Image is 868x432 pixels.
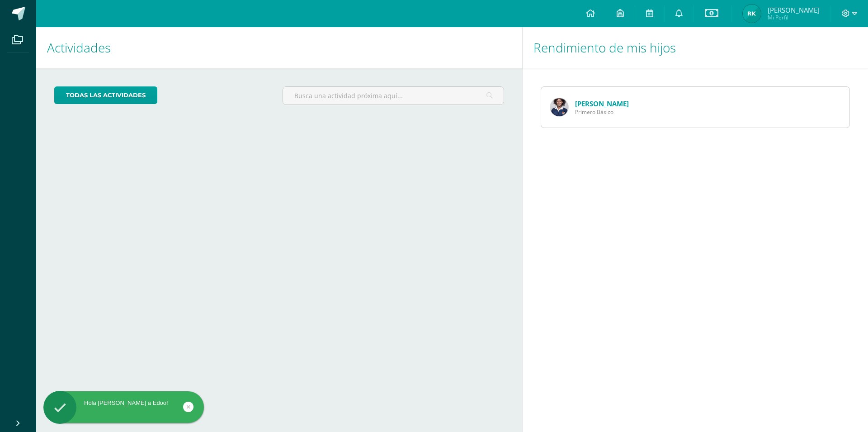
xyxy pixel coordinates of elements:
[43,399,204,407] div: Hola [PERSON_NAME] a Edoo!
[550,98,568,116] img: 670c4268e0263b67c0100bf83280b59f.png
[54,86,157,104] a: todas las Actividades
[743,5,761,23] img: d5014aa9c50899f30bb728a1957f0dda.png
[283,87,503,104] input: Busca una actividad próxima aquí...
[575,99,629,108] a: [PERSON_NAME]
[575,108,629,116] span: Primero Básico
[768,5,820,14] span: [PERSON_NAME]
[533,27,857,68] h1: Rendimiento de mis hijos
[47,27,511,68] h1: Actividades
[768,14,820,21] span: Mi Perfil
